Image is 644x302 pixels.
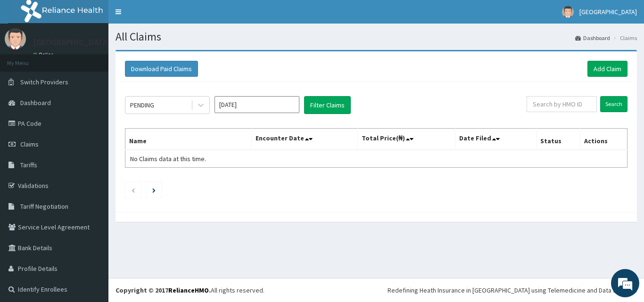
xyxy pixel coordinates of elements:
span: Tariff Negotiation [20,202,68,211]
th: Actions [580,129,627,150]
input: Search by HMO ID [527,96,597,112]
span: Switch Providers [20,78,68,86]
div: PENDING [130,100,154,110]
div: Redefining Heath Insurance in [GEOGRAPHIC_DATA] using Telemedicine and Data Science! [388,286,637,295]
span: Dashboard [20,98,51,107]
span: No Claims data at this time. [130,155,206,163]
th: Total Price(₦) [357,129,455,150]
input: Search [600,96,627,112]
input: Select Month and Year [215,96,299,113]
strong: Copyright © 2017 . [116,286,211,294]
h1: All Claims [116,31,637,43]
a: Dashboard [575,34,610,42]
footer: All rights reserved. [108,278,644,302]
button: Download Paid Claims [125,61,198,77]
th: Date Filed [455,129,537,150]
a: RelianceHMO [168,286,209,294]
img: User Image [5,28,26,49]
th: Status [537,129,580,150]
span: Tariffs [20,161,37,169]
li: Claims [611,34,637,42]
th: Name [125,129,252,150]
a: Previous page [131,186,135,194]
th: Encounter Date [252,129,357,150]
img: User Image [562,6,574,18]
span: [GEOGRAPHIC_DATA] [579,8,637,16]
a: Online [33,51,56,58]
button: Filter Claims [304,96,351,114]
p: [GEOGRAPHIC_DATA] [33,38,111,47]
span: Claims [20,140,39,148]
a: Next page [152,186,156,194]
a: Add Claim [587,61,627,77]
